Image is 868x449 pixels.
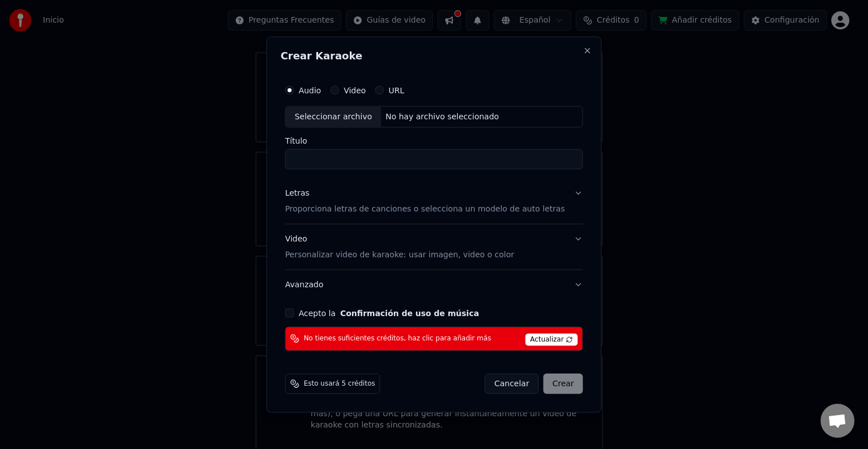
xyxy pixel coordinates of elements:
button: VideoPersonalizar video de karaoke: usar imagen, video o color [285,225,583,270]
p: Personalizar video de karaoke: usar imagen, video o color [285,249,514,260]
label: Acepto la [298,309,479,317]
button: Avanzado [285,270,583,299]
span: Esto usará 5 créditos [303,379,375,388]
div: No hay archivo seleccionado [381,111,504,123]
div: Letras [285,188,309,199]
label: Video [344,87,366,94]
label: URL [388,87,404,94]
h2: Crear Karaoke [280,51,587,61]
div: Video [285,234,514,261]
span: Actualizar [525,333,578,346]
div: Seleccionar archivo [285,107,381,127]
button: Acepto la [340,309,479,317]
label: Audio [298,87,321,94]
p: Proporciona letras de canciones o selecciona un modelo de auto letras [285,204,565,215]
span: No tienes suficientes créditos, haz clic para añadir más [303,334,491,343]
label: Título [285,137,583,145]
button: Cancelar [485,373,539,394]
button: LetrasProporciona letras de canciones o selecciona un modelo de auto letras [285,179,583,224]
